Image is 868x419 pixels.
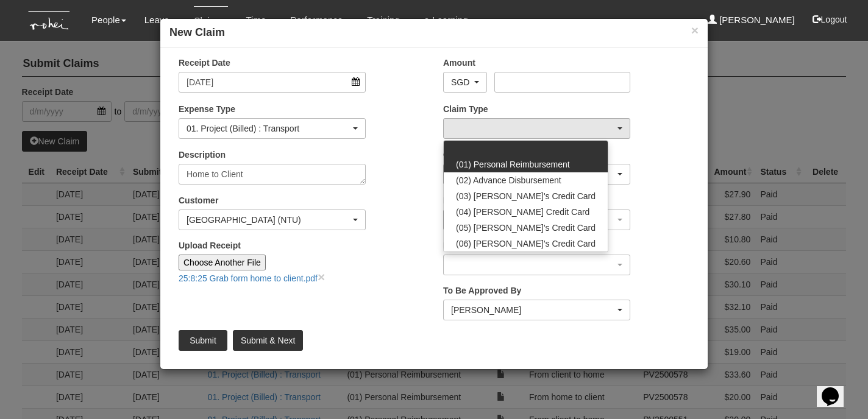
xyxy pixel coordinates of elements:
label: Receipt Date [179,57,230,69]
span: (03) [PERSON_NAME]'s Credit Card [456,190,596,202]
b: New Claim [169,26,225,38]
label: Upload Receipt [179,239,241,252]
span: (06) [PERSON_NAME]'s Credit Card [456,238,596,250]
label: Description [179,149,226,161]
button: 01. Project (Billed) : Transport [179,118,366,139]
label: Claim Type [443,103,488,115]
label: To Be Approved By [443,284,521,297]
span: (04) [PERSON_NAME] Credit Card [456,206,589,218]
label: Expense Type [179,103,235,115]
span: (05) [PERSON_NAME]'s Credit Card [456,222,596,234]
button: Nanyang Technological University (NTU) [179,209,366,230]
span: (01) Personal Reimbursement [456,158,570,171]
button: Abel Tan [443,300,630,320]
label: Amount [443,57,475,69]
div: 01. Project (Billed) : Transport [187,122,350,135]
iframe: chat widget [817,370,856,407]
div: SGD [451,76,472,88]
input: Submit [179,330,227,351]
a: 25:8:25 Grab form home to client.pdf [179,273,318,283]
div: [PERSON_NAME] [451,304,615,316]
button: SGD [443,72,487,93]
a: close [318,270,325,284]
button: × [691,24,699,37]
input: Submit & Next [233,330,303,351]
div: [GEOGRAPHIC_DATA] (NTU) [187,214,350,226]
input: Choose Another File [179,255,266,270]
input: d/m/yyyy [179,72,366,93]
span: (02) Advance Disbursement [456,174,561,186]
label: Customer [179,194,218,206]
